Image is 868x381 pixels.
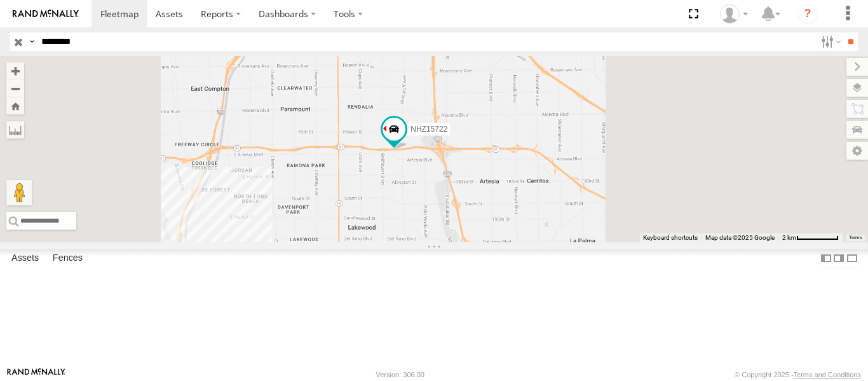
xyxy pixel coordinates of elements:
a: Terms and Conditions [794,371,861,378]
label: Hide Summary Table [846,249,858,268]
button: Zoom in [6,62,24,80]
button: Zoom out [6,80,24,97]
span: Map data ©2025 Google [705,234,775,241]
label: Assets [5,249,45,267]
span: NHZ15722 [410,124,447,133]
div: Zulema McIntosch [715,4,752,24]
a: Terms (opens in new tab) [849,235,862,240]
button: Zoom Home [6,97,24,114]
label: Fences [46,249,89,267]
button: Map scale: 2 km per 63 pixels [778,233,843,242]
label: Search Query [27,32,37,51]
label: Measure [6,121,24,139]
div: © Copyright 2025 - [735,371,861,378]
label: Dock Summary Table to the Left [820,249,832,268]
button: Keyboard shortcuts [643,233,698,242]
span: 2 km [782,234,796,241]
button: Drag Pegman onto the map to open Street View [6,180,32,205]
label: Search Filter Options [816,32,843,51]
div: Version: 306.00 [376,371,424,378]
img: rand-logo.svg [13,10,79,18]
i: ? [797,4,818,24]
label: Map Settings [846,142,868,160]
label: Dock Summary Table to the Right [832,249,845,268]
a: Visit our Website [7,368,65,381]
